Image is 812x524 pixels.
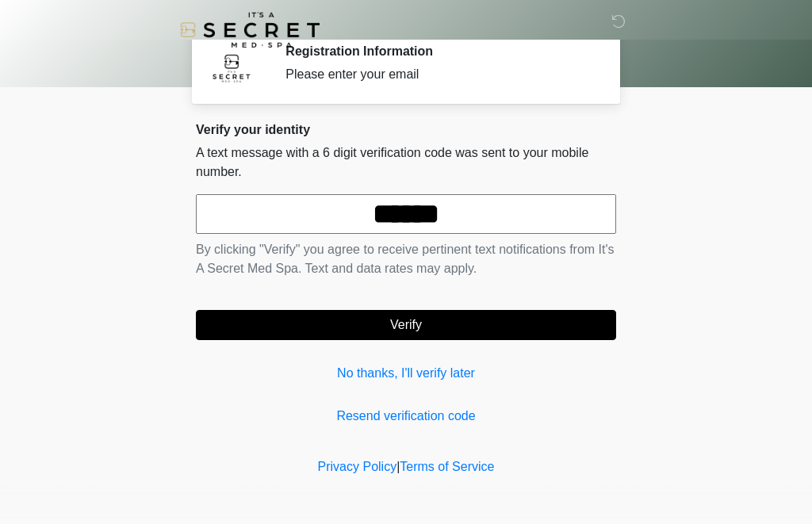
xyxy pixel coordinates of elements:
[285,65,592,84] div: Please enter your email
[318,460,397,473] a: Privacy Policy
[196,240,616,278] p: By clicking "Verify" you agree to receive pertinent text notifications from It's A Secret Med Spa...
[196,310,616,340] button: Verify
[196,364,616,383] a: No thanks, I'll verify later
[196,407,616,426] a: Resend verification code
[196,143,616,182] p: A text message with a 6 digit verification code was sent to your mobile number.
[196,122,616,137] h2: Verify your identity
[208,44,255,91] img: Agent Avatar
[180,12,320,48] img: It's A Secret Med Spa Logo
[400,460,494,473] a: Terms of Service
[396,460,400,473] a: |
